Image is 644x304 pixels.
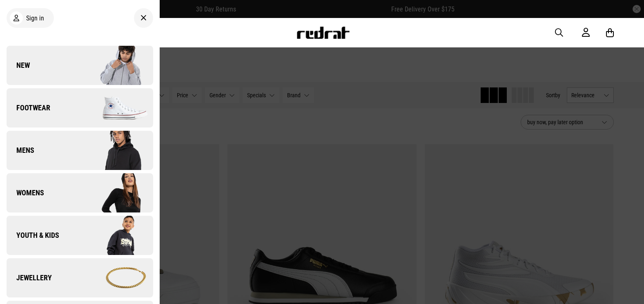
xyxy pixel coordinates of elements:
[80,45,153,86] img: Company
[7,88,153,127] a: Footwear Company
[80,257,153,298] img: Company
[7,173,153,212] a: Womens Company
[7,258,153,297] a: Jewellery Company
[7,131,153,170] a: Mens Company
[26,14,44,22] span: Sign in
[7,188,44,198] span: Womens
[7,216,153,255] a: Youth & Kids Company
[80,215,153,256] img: Company
[7,273,52,283] span: Jewellery
[7,103,50,113] span: Footwear
[7,46,153,85] a: New Company
[80,172,153,213] img: Company
[7,145,34,155] span: Mens
[80,87,153,128] img: Company
[7,60,30,70] span: New
[80,130,153,171] img: Company
[296,27,350,39] img: Redrat logo
[7,230,59,240] span: Youth & Kids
